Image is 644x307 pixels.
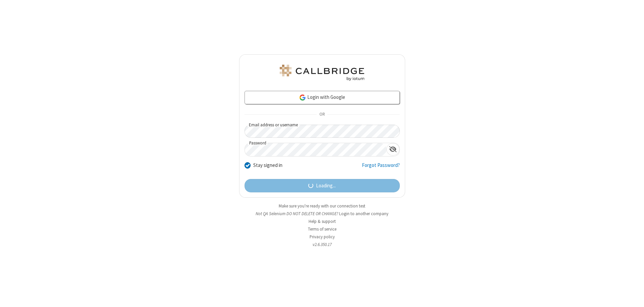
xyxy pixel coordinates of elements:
a: Forgot Password? [362,162,400,174]
a: Privacy policy [310,234,335,240]
span: OR [317,110,327,119]
a: Login with Google [245,91,400,104]
a: Help & support [309,219,336,224]
button: Login to another company [339,210,388,217]
button: Loading... [245,179,400,192]
input: Email address or username [245,125,400,138]
a: Terms of service [308,226,336,232]
div: Show password [386,143,399,156]
label: Stay signed in [253,162,282,169]
img: QA Selenium DO NOT DELETE OR CHANGE [278,65,366,81]
a: Make sure you're ready with our connection test [279,203,365,209]
img: google-icon.png [299,94,306,101]
li: Not QA Selenium DO NOT DELETE OR CHANGE? [239,210,405,217]
li: v2.6.350.17 [239,241,405,248]
span: Loading... [316,182,336,190]
input: Password [245,143,386,156]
